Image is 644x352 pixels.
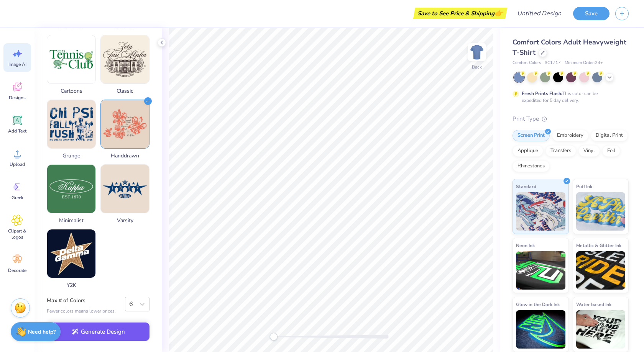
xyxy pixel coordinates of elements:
[516,251,565,290] img: Neon Ink
[129,300,135,309] div: 6
[47,35,95,83] img: Cartoons
[11,195,23,201] span: Greek
[552,130,588,141] div: Embroidery
[100,216,149,224] span: Varsity
[5,228,30,240] span: Clipart & logos
[10,161,25,167] span: Upload
[545,145,576,157] div: Transfers
[513,60,541,66] span: Comfort Colors
[47,308,116,314] div: Fewer colors means lower prices.
[28,328,56,336] strong: Need help?
[8,61,26,67] span: Image AI
[522,90,616,104] div: This color can be expedited for 5 day delivery.
[522,90,562,97] strong: Fresh Prints Flash:
[545,60,561,66] span: # C1717
[513,38,626,57] span: Comfort Colors Adult Heavyweight T-Shirt
[513,115,629,123] div: Print Type
[516,310,565,349] img: Glow in the Dark Ink
[513,145,543,157] div: Applique
[576,241,621,249] span: Metallic & Glitter Ink
[101,165,149,213] img: Varsity
[8,267,26,273] span: Decorate
[516,182,536,190] span: Standard
[47,297,116,305] label: Max # of Colors
[415,8,505,19] div: Save to See Price & Shipping
[47,100,95,148] img: Grunge
[8,128,26,134] span: Add Text
[47,152,96,160] span: Grunge
[47,165,95,213] img: Minimalist
[9,95,26,101] span: Designs
[47,216,96,224] span: Minimalist
[576,251,626,290] img: Metallic & Glitter Ink
[47,87,96,95] span: Cartoons
[576,300,611,308] span: Water based Ink
[516,241,535,249] span: Neon Ink
[495,8,503,18] span: 👉
[469,44,485,60] img: Back
[576,310,626,349] img: Water based Ink
[578,145,600,157] div: Vinyl
[100,87,149,95] span: Classic
[516,300,560,308] span: Glow in the Dark Ink
[511,6,567,21] input: Untitled Design
[516,192,565,231] img: Standard
[472,64,482,70] div: Back
[565,60,603,66] span: Minimum Order: 24 +
[47,229,95,278] img: Y2K
[602,145,620,157] div: Foil
[513,160,550,172] div: Rhinestones
[591,130,628,141] div: Digital Print
[47,323,149,341] button: Generate Design
[101,100,149,148] img: Handdrawn
[100,152,149,160] span: Handdrawn
[576,182,592,190] span: Puff Ink
[513,130,550,141] div: Screen Print
[573,7,609,20] button: Save
[47,281,96,289] span: Y2K
[270,333,278,341] div: Accessibility label
[101,35,149,83] img: Classic
[576,192,626,231] img: Puff Ink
